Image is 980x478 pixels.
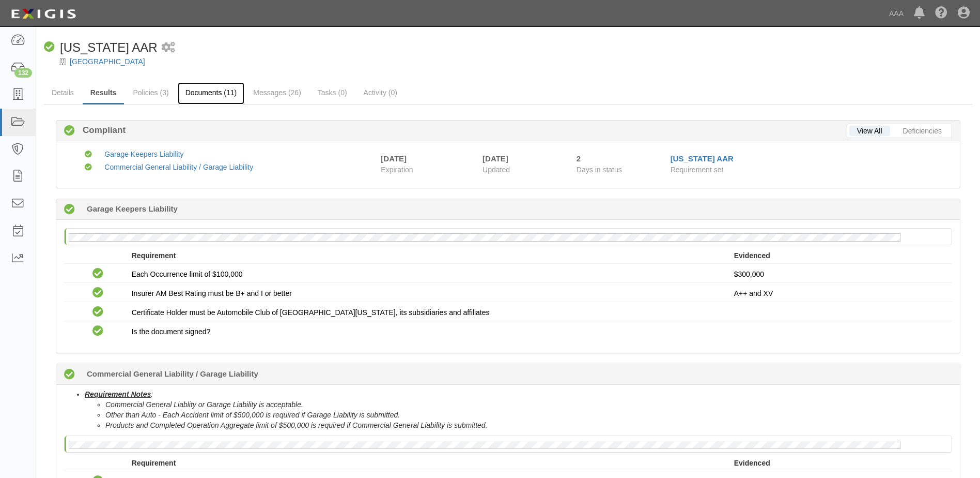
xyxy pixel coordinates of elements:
span: [US_STATE] AAR [60,40,158,54]
b: Compliant [75,124,126,137]
i: Compliant [85,164,92,171]
strong: Requirement [132,459,176,467]
a: Details [44,82,82,103]
u: Requirement Notes [85,390,151,398]
a: Activity (0) [356,82,405,103]
li: Other than Auto - Each Accident limit of $500,000 is required if Garage Liability is submitted. [105,410,952,420]
i: Compliant [92,326,103,337]
a: [US_STATE] AAR [671,154,734,163]
b: Commercial General Liability / Garage Liability [87,368,258,379]
b: Garage Keepers Liability [87,203,178,214]
span: Is the document signed? [132,327,211,336]
li: : [85,389,952,430]
div: [DATE] [381,153,407,164]
i: 1 scheduled workflow [162,42,175,53]
strong: Requirement [132,251,176,260]
div: [DATE] [483,153,561,164]
i: Compliant [85,151,92,158]
div: California AAR [44,39,158,56]
span: Insurer AM Best Rating must be B+ and I or better [132,289,292,297]
span: Days in status [577,166,622,174]
li: Products and Completed Operation Aggregate limit of $500,000 is required if Commercial General Li... [105,420,952,430]
span: Certificate Holder must be Automobile Club of [GEOGRAPHIC_DATA][US_STATE], its subsidiaries and a... [132,308,490,317]
span: Requirement set [671,166,724,174]
i: Compliant 2 days (since 09/30/2025) [64,204,75,215]
a: Tasks (0) [310,82,355,103]
p: A++ and XV [734,288,944,298]
i: Compliant [92,288,103,298]
a: View All [849,126,890,136]
a: Commercial General Liability / Garage Liability [104,163,253,171]
i: Compliant [92,307,103,318]
img: logo-5460c22ac91f19d4615b14bd174203de0afe785f0fc80cf4dbbc73dc1793850b.png [8,5,79,23]
i: Compliant [64,126,75,137]
a: Policies (3) [125,82,176,103]
strong: Evidenced [734,459,770,467]
li: Commercial General Liablity or Garage Liability is acceptable. [105,399,952,410]
a: Garage Keepers Liability [104,150,183,158]
a: Deficiencies [895,126,950,136]
span: Each Occurrence limit of $100,000 [132,270,243,278]
a: Messages (26) [245,82,309,103]
a: AAA [884,3,909,24]
strong: Evidenced [734,251,770,260]
span: Expiration [381,165,475,175]
p: $300,000 [734,269,944,279]
i: Compliant 366 days (since 10/01/2024) [64,369,75,380]
i: Compliant [44,42,55,53]
div: 132 [14,68,32,78]
i: Compliant [92,268,103,279]
a: Results [83,82,125,104]
a: [GEOGRAPHIC_DATA] [70,57,145,66]
span: Updated [483,166,510,174]
div: Since 09/30/2025 [577,153,663,164]
a: Documents (11) [178,82,245,104]
i: Help Center - Complianz [935,7,947,20]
